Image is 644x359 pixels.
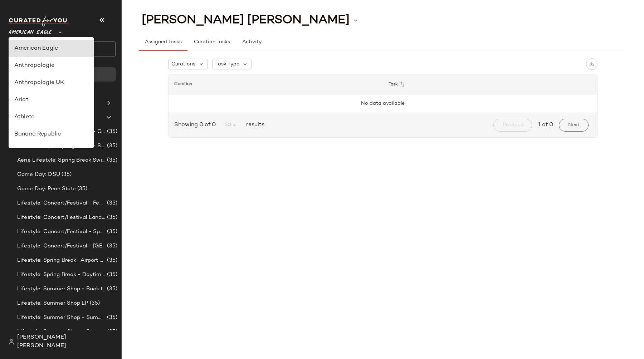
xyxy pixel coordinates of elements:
span: Lifestyle: Summer Shop - Summer Abroad [17,314,106,322]
span: (35) [106,128,117,136]
span: Task Type [215,60,239,68]
div: American Eagle [14,44,88,53]
span: Curation Tasks [193,39,230,45]
span: (35) [60,171,72,179]
span: (35) [76,185,88,193]
span: (35) [106,142,117,150]
span: (35) [106,271,117,279]
div: Bloomingdales [14,147,88,156]
span: Curations [171,60,195,68]
span: (35) [106,228,117,236]
span: Lifestyle: Concert/Festival - [GEOGRAPHIC_DATA] [17,242,106,250]
span: [PERSON_NAME] [PERSON_NAME] [17,333,116,350]
span: 1 of 0 [538,121,553,129]
span: Activity [242,39,262,45]
div: Athleta [14,113,88,122]
td: No data available [169,94,597,113]
span: Game Day: OSU [17,171,60,179]
img: svg%3e [589,62,594,67]
span: Assigned Tasks [145,39,182,45]
span: (35) [106,256,117,265]
div: Anthropologie [14,62,88,70]
div: Ariat [14,96,88,104]
span: Lifestyle: Spring Break - Daytime Casual [17,271,106,279]
span: Showing 0 of 0 [174,121,219,129]
span: (35) [88,299,100,308]
span: Lifestyle: Concert/Festival Landing Page [17,213,106,222]
span: Game Day: Penn State [17,185,76,193]
span: Lifestyle: Summer Shop - Summer Internship [17,328,106,336]
th: Curation [169,74,383,94]
span: (35) [106,156,117,164]
span: (35) [106,328,117,336]
span: Lifestyle: Summer Shop LP [17,299,88,308]
span: (35) [106,199,117,207]
span: (35) [106,213,117,222]
img: svg%3e [9,339,14,345]
span: Lifestyle: Spring Break- Airport Style [17,256,106,265]
span: Lifestyle: Concert/Festival - Sporty [17,228,106,236]
div: undefined-list [9,37,94,148]
span: (35) [106,285,117,293]
span: results [243,121,264,129]
span: Lifestyle: Concert/Festival - Femme [17,199,106,207]
span: (35) [106,314,117,322]
th: Task [383,74,597,94]
span: American Eagle [9,24,52,37]
div: Anthropologie UK [14,79,88,87]
span: Lifestyle: Summer Shop - Back to School Essentials [17,285,106,293]
div: Banana Republic [14,130,88,139]
span: Aerie Lifestyle: Spring Break Swimsuits Landing Page [17,156,106,164]
span: [PERSON_NAME] [PERSON_NAME] [142,14,350,27]
span: (35) [106,242,117,250]
button: Next [559,119,589,132]
img: cfy_white_logo.C9jOOHJF.svg [9,16,69,26]
span: Next [568,122,580,128]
